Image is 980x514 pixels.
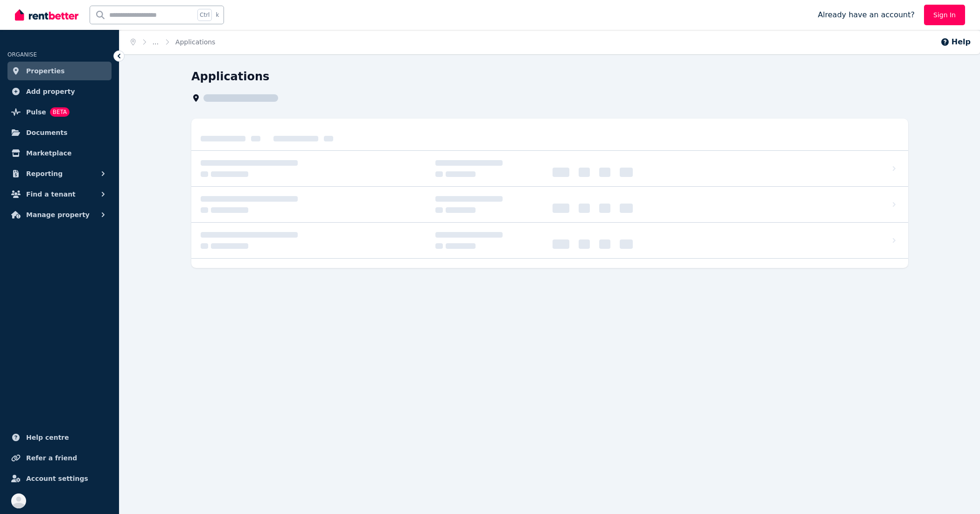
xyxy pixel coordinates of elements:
a: Properties [7,62,112,80]
a: Documents [7,123,112,142]
span: Manage property [26,209,90,220]
nav: Breadcrumb [119,30,226,54]
span: Already have an account? [818,9,915,21]
span: Find a tenant [26,189,76,200]
span: Properties [26,65,65,77]
button: Help [940,36,971,48]
span: Pulse [26,106,46,118]
h1: Applications [191,69,269,84]
span: ORGANISE [7,51,37,58]
a: Help centre [7,428,112,447]
button: Find a tenant [7,185,112,204]
span: Add property [26,86,75,97]
a: Sign In [924,5,965,25]
span: ... [153,38,159,46]
span: Marketplace [26,148,71,159]
a: PulseBETA [7,103,112,121]
a: Add property [7,82,112,101]
span: Refer a friend [26,452,77,464]
img: RentBetter [15,8,78,22]
span: Documents [26,127,68,138]
a: Account settings [7,469,112,488]
span: Applications [175,37,216,47]
span: Ctrl [197,9,212,21]
a: Marketplace [7,144,112,162]
span: Reporting [26,168,63,179]
a: Refer a friend [7,449,112,467]
span: Account settings [26,473,88,484]
button: Manage property [7,205,112,224]
span: k [216,11,219,19]
button: Reporting [7,164,112,183]
span: BETA [50,107,70,117]
span: Help centre [26,432,69,443]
